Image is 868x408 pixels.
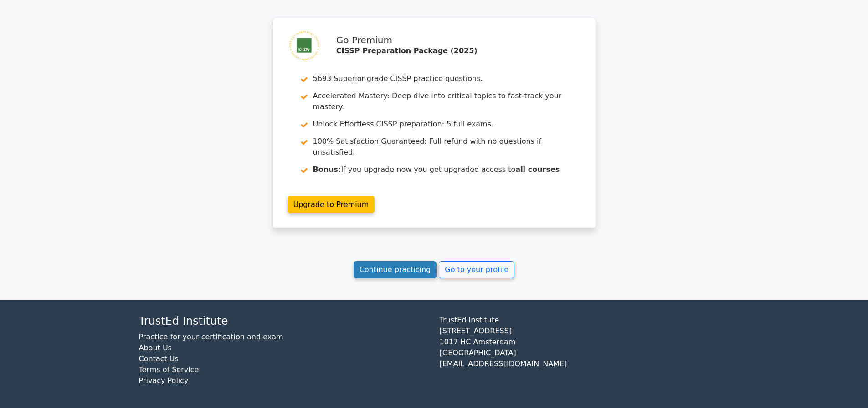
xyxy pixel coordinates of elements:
[139,354,179,363] a: Contact Us
[354,261,437,278] a: Continue practicing
[139,376,189,385] a: Privacy Policy
[439,261,514,278] a: Go to your profile
[288,196,375,213] a: Upgrade to Premium
[139,365,199,374] a: Terms of Service
[434,315,735,393] div: TrustEd Institute [STREET_ADDRESS] 1017 HC Amsterdam [GEOGRAPHIC_DATA] [EMAIL_ADDRESS][DOMAIN_NAME]
[139,315,429,328] h4: TrustEd Institute
[139,332,283,341] a: Practice for your certification and exam
[139,343,172,352] a: About Us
